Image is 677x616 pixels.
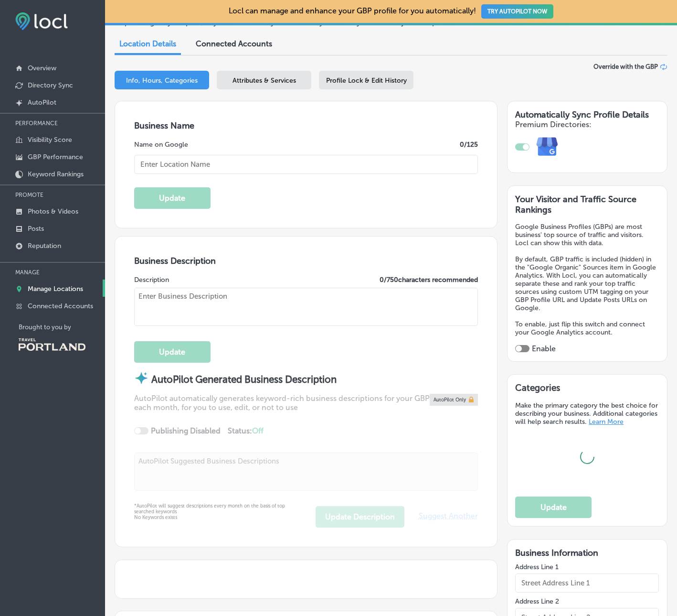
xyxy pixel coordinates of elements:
h4: Premium Directories: [515,120,659,129]
span: Profile Lock & Edit History [326,76,407,85]
p: Directory Sync [28,81,73,89]
p: Brought to you by [19,324,105,331]
p: Connected Accounts [28,302,93,310]
label: Address Line 1 [515,563,659,571]
img: autopilot-icon [134,371,148,385]
h3: Business Description [134,256,478,266]
label: Enable [532,344,556,353]
img: Travel Portland [19,338,85,351]
p: Keyword Rankings [28,170,84,178]
button: Update [515,497,592,518]
p: Manage Locations [28,285,83,293]
p: Posts [28,225,44,233]
h3: Business Name [134,120,478,131]
img: fda3e92497d09a02dc62c9cd864e3231.png [15,12,68,30]
p: By default, GBP traffic is included (hidden) in the "Google Organic" Sources item in Google Analy... [515,255,659,312]
p: GBP Performance [28,153,83,161]
h3: Business Information [515,548,659,558]
strong: AutoPilot Generated Business Description [151,374,337,385]
p: Reputation [28,242,61,250]
label: 0 /125 [460,140,478,149]
a: Learn More [589,418,624,426]
span: Connected Accounts [196,39,272,48]
p: To enable, just flip this switch and connect your Google Analytics account. [515,320,659,336]
h3: Automatically Sync Profile Details [515,109,659,120]
label: 0 / 750 characters recommended [380,276,478,284]
input: Enter Location Name [134,155,478,174]
label: Name on Google [134,140,188,149]
button: Update [134,187,211,209]
p: Photos & Videos [28,207,78,216]
button: TRY AUTOPILOT NOW [481,4,553,19]
p: Overview [28,64,56,72]
span: Location Details [119,39,176,48]
h3: Your Visitor and Traffic Source Rankings [515,194,659,215]
button: Update [134,341,211,363]
p: Google Business Profiles (GBPs) are most business' top source of traffic and visitors. Locl can s... [515,223,659,247]
span: Attributes & Services [233,76,296,85]
p: Visibility Score [28,136,72,144]
label: Address Line 2 [515,597,659,605]
p: Make the primary category the best choice for describing your business. Additional categories wil... [515,401,659,426]
span: Override with the GBP [593,63,658,70]
label: Description [134,276,169,284]
img: e7ababfa220611ac49bdb491a11684a6.png [529,129,565,165]
input: Street Address Line 1 [515,573,659,593]
p: AutoPilot [28,98,56,107]
h3: Categories [515,382,659,397]
span: Info, Hours, Categories [126,76,198,85]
